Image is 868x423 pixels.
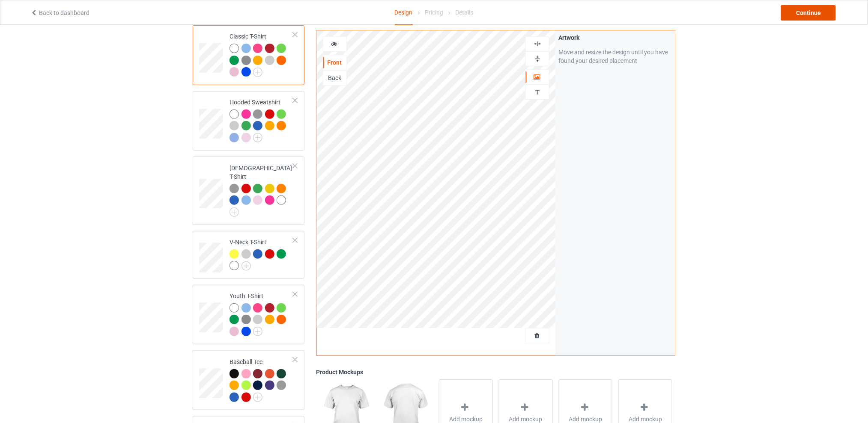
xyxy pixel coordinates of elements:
img: svg%3E%0A [534,40,542,48]
div: Pricing [425,0,443,24]
img: svg%3E%0A [534,88,542,96]
div: Back [323,74,346,82]
div: Artwork [558,33,672,42]
img: svg%3E%0A [534,55,542,63]
div: V-Neck T-Shirt [230,238,293,270]
div: Design [395,0,413,25]
div: [DEMOGRAPHIC_DATA] T-Shirt [193,157,304,225]
div: Baseball Tee [230,358,293,402]
img: heather_texture.png [242,56,251,65]
img: svg+xml;base64,PD94bWwgdmVyc2lvbj0iMS4wIiBlbmNvZGluZz0iVVRGLTgiPz4KPHN2ZyB3aWR0aD0iMjJweCIgaGVpZ2... [253,68,262,77]
div: V-Neck T-Shirt [193,231,304,279]
div: Youth T-Shirt [193,285,304,345]
img: heather_texture.png [277,381,286,390]
div: Classic T-Shirt [230,32,293,76]
img: heather_texture.png [242,315,251,324]
div: Hooded Sweatshirt [193,91,304,151]
div: Classic T-Shirt [193,25,304,85]
div: Product Mockups [316,368,675,376]
a: Back to dashboard [30,9,89,16]
div: [DEMOGRAPHIC_DATA] T-Shirt [230,164,293,214]
div: Hooded Sweatshirt [230,98,293,142]
div: Baseball Tee [193,350,304,410]
div: Front [323,58,346,67]
div: Details [455,0,473,24]
div: Continue [781,5,836,21]
img: svg+xml;base64,PD94bWwgdmVyc2lvbj0iMS4wIiBlbmNvZGluZz0iVVRGLTgiPz4KPHN2ZyB3aWR0aD0iMjJweCIgaGVpZ2... [253,327,262,336]
div: Youth T-Shirt [230,292,293,336]
img: svg+xml;base64,PD94bWwgdmVyc2lvbj0iMS4wIiBlbmNvZGluZz0iVVRGLTgiPz4KPHN2ZyB3aWR0aD0iMjJweCIgaGVpZ2... [253,393,262,402]
img: svg+xml;base64,PD94bWwgdmVyc2lvbj0iMS4wIiBlbmNvZGluZz0iVVRGLTgiPz4KPHN2ZyB3aWR0aD0iMjJweCIgaGVpZ2... [230,207,239,217]
img: svg+xml;base64,PD94bWwgdmVyc2lvbj0iMS4wIiBlbmNvZGluZz0iVVRGLTgiPz4KPHN2ZyB3aWR0aD0iMjJweCIgaGVpZ2... [253,133,262,142]
img: svg+xml;base64,PD94bWwgdmVyc2lvbj0iMS4wIiBlbmNvZGluZz0iVVRGLTgiPz4KPHN2ZyB3aWR0aD0iMjJweCIgaGVpZ2... [242,261,251,271]
div: Move and resize the design until you have found your desired placement [558,48,672,65]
